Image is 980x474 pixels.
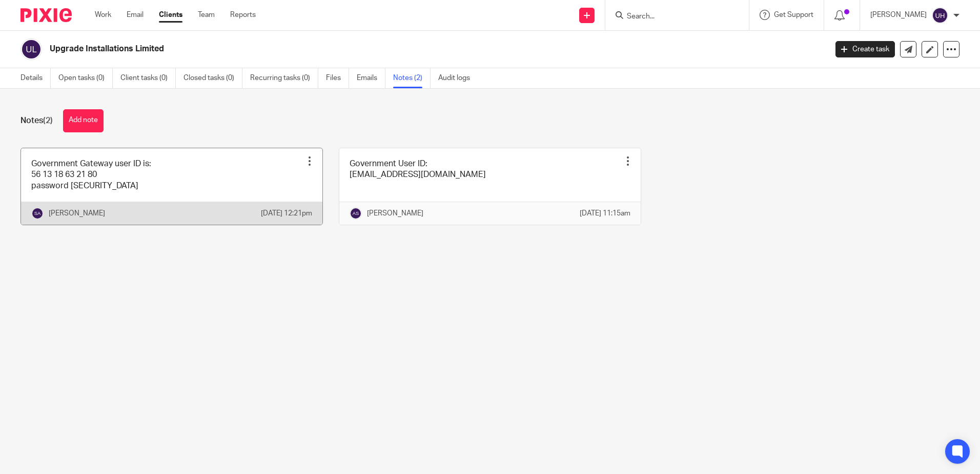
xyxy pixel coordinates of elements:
a: Create task [835,41,895,57]
span: (2) [43,116,53,125]
p: [DATE] 12:21pm [261,208,312,219]
a: Details [21,68,51,88]
button: Add note [63,109,104,132]
a: Clients [159,10,182,20]
img: svg%3E [31,207,44,220]
p: [PERSON_NAME] [870,10,927,20]
p: [PERSON_NAME] [49,208,105,219]
a: Recurring tasks (0) [250,68,318,88]
a: Files [326,68,349,88]
p: [PERSON_NAME] [367,208,423,219]
input: Search [626,12,718,22]
h1: Notes [21,115,53,126]
a: Notes (2) [393,68,431,88]
a: Work [95,10,111,20]
a: Emails [357,68,385,88]
img: svg%3E [21,38,42,60]
span: Get Support [774,11,813,18]
img: Pixie [21,8,72,22]
h2: Upgrade Installations Limited [50,44,666,54]
a: Reports [230,10,256,20]
a: Closed tasks (0) [183,68,242,88]
p: [DATE] 11:15am [580,208,630,219]
img: svg%3E [350,207,362,220]
a: Email [127,10,144,20]
a: Audit logs [438,68,478,88]
a: Client tasks (0) [120,68,176,88]
img: svg%3E [932,7,948,24]
a: Team [198,10,215,20]
a: Open tasks (0) [58,68,113,88]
